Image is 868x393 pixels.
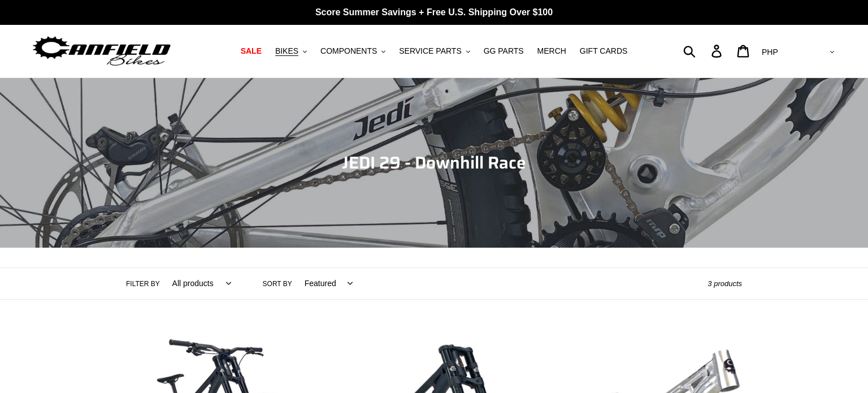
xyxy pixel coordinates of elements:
span: SALE [241,46,262,56]
span: SERVICE PARTS [399,46,461,56]
span: GIFT CARDS [580,46,628,56]
button: SERVICE PARTS [393,44,475,59]
a: GG PARTS [478,44,530,59]
button: BIKES [270,44,313,59]
input: Search [689,38,718,63]
a: MERCH [532,44,572,59]
label: Sort by [263,279,292,289]
span: 3 products [708,279,742,288]
span: MERCH [537,46,566,56]
span: GG PARTS [484,46,524,56]
a: SALE [235,44,267,59]
span: COMPONENTS [320,46,377,56]
span: BIKES [275,46,298,56]
button: COMPONENTS [315,44,391,59]
label: Filter by [126,279,160,289]
a: GIFT CARDS [574,44,633,59]
img: Canfield Bikes [31,33,172,69]
span: JEDI 29 - Downhill Race [342,149,526,176]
